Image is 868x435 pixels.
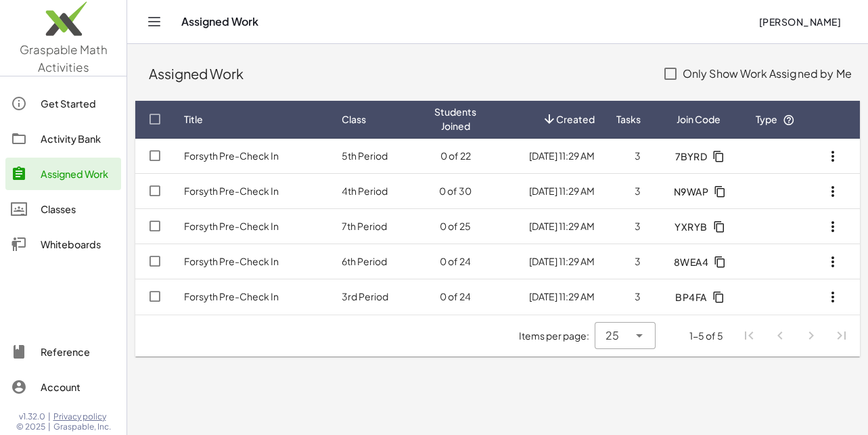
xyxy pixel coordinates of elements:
td: 0 of 30 [424,174,487,209]
span: © 2025 [16,421,45,432]
span: Created [556,112,595,127]
nav: Pagination Navigation [734,321,857,352]
span: Students Joined [434,105,476,133]
span: Title [184,112,203,127]
td: 0 of 22 [424,139,487,174]
span: [PERSON_NAME] [758,16,841,28]
div: Classes [41,201,116,217]
td: 0 of 25 [424,209,487,244]
label: Only Show Work Assigned by Me [683,58,852,90]
span: Join Code [677,112,721,127]
td: 0 of 24 [424,279,487,315]
button: N9WAP [662,179,734,204]
div: Get Started [41,95,116,112]
div: Whiteboards [41,236,116,252]
div: Assigned Work [149,64,650,83]
span: Graspable, Inc. [53,421,111,432]
a: Forsyth Pre-Check In [184,150,279,162]
a: Privacy policy [53,411,111,422]
a: Whiteboards [5,228,121,260]
td: 5th Period [331,139,424,174]
span: Type [756,113,795,125]
td: [DATE] 11:29 AM [487,244,606,279]
td: [DATE] 11:29 AM [487,279,606,315]
td: 3 [606,174,652,209]
button: BP4FA [664,285,733,309]
td: 4th Period [331,174,424,209]
td: 7th Period [331,209,424,244]
td: [DATE] 11:29 AM [487,174,606,209]
a: Reference [5,336,121,368]
button: Toggle navigation [143,11,165,32]
button: 8WEA4 [662,250,734,274]
span: Tasks [616,112,641,127]
td: 3 [606,279,652,315]
a: Assigned Work [5,158,121,190]
span: 8WEA4 [673,256,708,268]
button: YXRYB [664,214,733,239]
a: Account [5,371,121,403]
span: v1.32.0 [19,411,45,422]
div: Activity Bank [41,131,116,147]
span: | [48,411,51,422]
span: Class [342,112,366,127]
td: 3 [606,209,652,244]
span: 7BYRD [675,150,707,162]
span: YXRYB [675,221,708,233]
td: 3rd Period [331,279,424,315]
button: [PERSON_NAME] [748,9,852,34]
a: Classes [5,193,121,225]
a: Forsyth Pre-Check In [184,185,279,197]
td: 0 of 24 [424,244,487,279]
a: Forsyth Pre-Check In [184,220,279,232]
td: [DATE] 11:29 AM [487,139,606,174]
div: Account [41,379,116,395]
a: Activity Bank [5,122,121,155]
span: Graspable Math Activities [20,42,108,74]
td: 6th Period [331,244,424,279]
span: 25 [606,327,619,344]
span: Items per page: [519,329,595,343]
span: BP4FA [675,291,707,303]
td: 3 [606,139,652,174]
a: Forsyth Pre-Check In [184,290,279,302]
a: Forsyth Pre-Check In [184,255,279,267]
div: Assigned Work [41,166,116,182]
td: 3 [606,244,652,279]
button: 7BYRD [664,144,733,168]
div: 1-5 of 5 [689,329,723,343]
span: N9WAP [673,185,708,198]
td: [DATE] 11:29 AM [487,209,606,244]
div: Reference [41,344,116,360]
a: Get Started [5,87,121,120]
span: | [48,421,51,432]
